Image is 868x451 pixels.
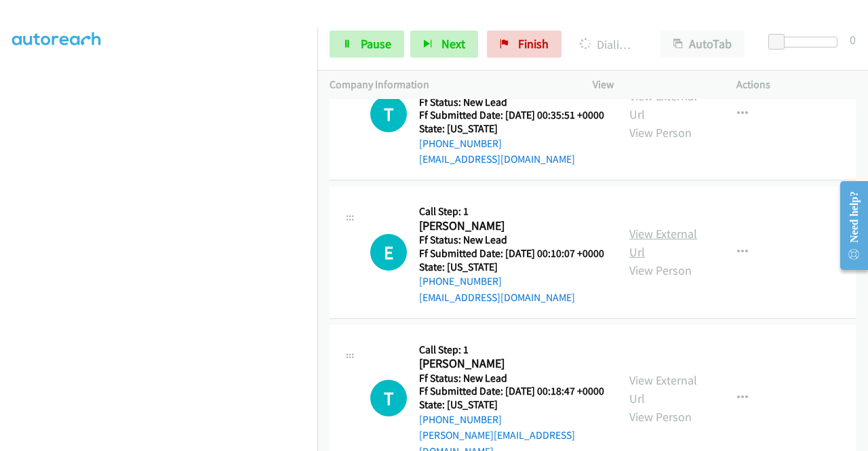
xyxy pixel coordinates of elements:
div: The call is yet to be attempted [370,96,407,132]
a: [PHONE_NUMBER] [419,413,502,426]
h1: T [370,380,407,416]
a: [PHONE_NUMBER] [419,137,502,150]
a: View External Url [629,372,697,406]
a: View Person [629,409,692,425]
h5: Ff Submitted Date: [DATE] 00:35:51 +0000 [419,109,604,122]
a: View External Url [629,226,697,260]
iframe: Resource Center [829,172,868,279]
div: Delay between calls (in seconds) [775,37,837,47]
a: View External Url [629,88,697,122]
a: Pause [330,31,404,58]
span: Finish [518,36,549,52]
div: 0 [850,31,856,49]
p: Company Information [330,77,568,93]
h1: E [370,234,407,271]
h5: Ff Submitted Date: [DATE] 00:18:47 +0000 [419,385,605,398]
h5: Ff Status: New Lead [419,233,604,247]
h5: Call Step: 1 [419,205,604,218]
a: View Person [629,125,692,140]
p: Actions [736,77,856,93]
button: Next [410,31,478,58]
h5: Ff Status: New Lead [419,96,604,109]
h2: [PERSON_NAME] [419,356,605,372]
a: [EMAIL_ADDRESS][DOMAIN_NAME] [419,153,575,165]
span: Next [441,36,465,52]
h2: [PERSON_NAME] [419,218,604,234]
h5: Ff Submitted Date: [DATE] 00:10:07 +0000 [419,247,604,260]
h5: State: [US_STATE] [419,398,605,412]
h5: State: [US_STATE] [419,122,604,136]
a: View Person [629,262,692,278]
div: The call is yet to be attempted [370,380,407,416]
span: Pause [361,36,391,52]
p: View [593,77,712,93]
div: The call is yet to be attempted [370,234,407,271]
p: Dialing [PERSON_NAME] [580,35,636,54]
button: AutoTab [660,31,745,58]
h1: T [370,96,407,132]
h5: Call Step: 1 [419,343,605,357]
a: Finish [487,31,561,58]
a: [EMAIL_ADDRESS][DOMAIN_NAME] [419,291,575,304]
a: [PHONE_NUMBER] [419,275,502,288]
h5: State: [US_STATE] [419,260,604,274]
h5: Ff Status: New Lead [419,372,605,385]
